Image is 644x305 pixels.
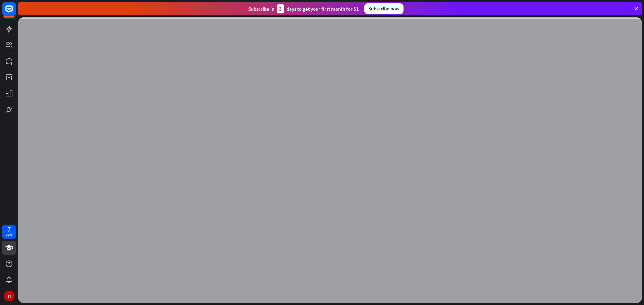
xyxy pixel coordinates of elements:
a: 7 days [2,225,16,239]
div: 3 [277,4,284,13]
div: Subscribe now [364,3,404,14]
div: days [6,232,12,237]
div: 7 [7,226,11,232]
div: TI [4,291,14,301]
div: Subscribe in days to get your first month for $1 [248,4,359,13]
